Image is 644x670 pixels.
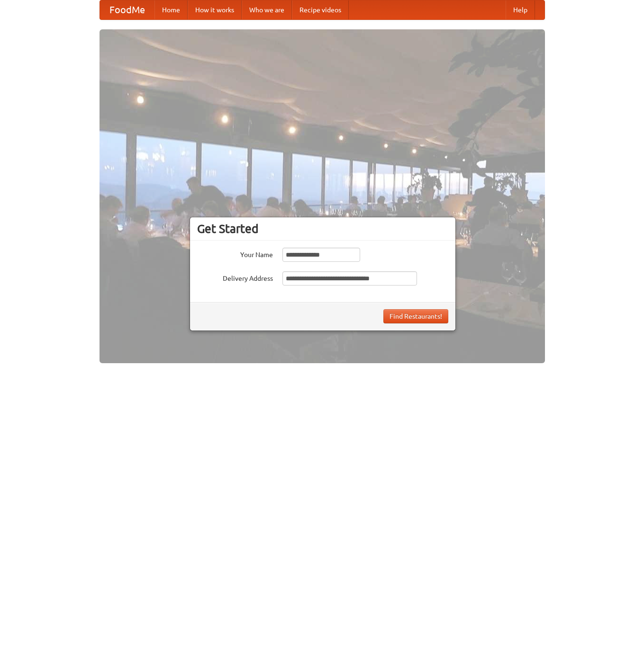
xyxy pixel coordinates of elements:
a: FoodMe [100,0,154,19]
label: Your Name [197,248,273,259]
label: Delivery Address [197,271,273,283]
a: Recipe videos [292,0,349,19]
h3: Get Started [197,222,448,236]
a: Help [506,0,535,19]
a: Who we are [242,0,292,19]
a: Home [154,0,188,19]
a: How it works [188,0,242,19]
button: Find Restaurants! [383,309,448,323]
